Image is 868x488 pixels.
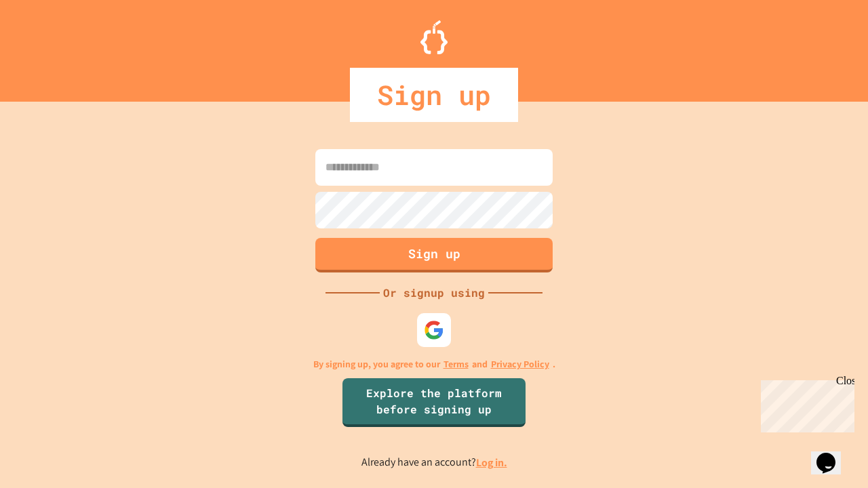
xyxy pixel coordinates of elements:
[350,68,518,122] div: Sign up
[443,357,469,371] a: Terms
[755,375,854,432] iframe: chat widget
[313,357,555,371] p: By signing up, you agree to our and .
[811,434,854,474] iframe: chat widget
[342,378,526,427] a: Explore the platform before signing up
[5,5,94,86] div: Chat with us now!Close
[315,238,553,272] button: Sign up
[491,357,549,371] a: Privacy Policy
[420,20,448,54] img: Logo.svg
[424,320,444,340] img: google-icon.svg
[476,455,507,470] a: Log in.
[380,285,488,301] div: Or signup using
[361,454,507,471] p: Already have an account?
